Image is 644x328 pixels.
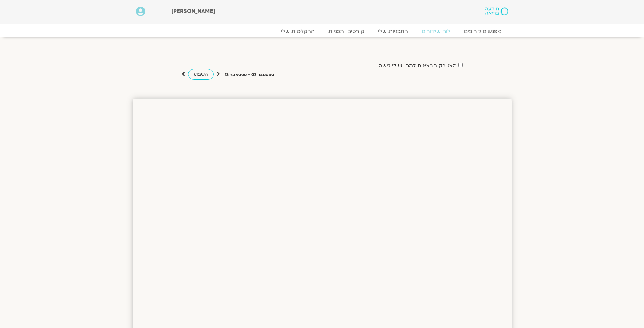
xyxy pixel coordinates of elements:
a: קורסים ותכניות [321,28,371,35]
a: מפגשים קרובים [457,28,508,35]
a: התכניות שלי [371,28,415,35]
p: ספטמבר 07 - ספטמבר 13 [225,71,274,79]
nav: Menu [136,28,508,35]
span: [PERSON_NAME] [171,7,215,15]
a: לוח שידורים [415,28,457,35]
a: השבוע [188,69,214,80]
a: ההקלטות שלי [274,28,321,35]
span: השבוע [194,71,208,78]
label: הצג רק הרצאות להם יש לי גישה [379,63,457,69]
